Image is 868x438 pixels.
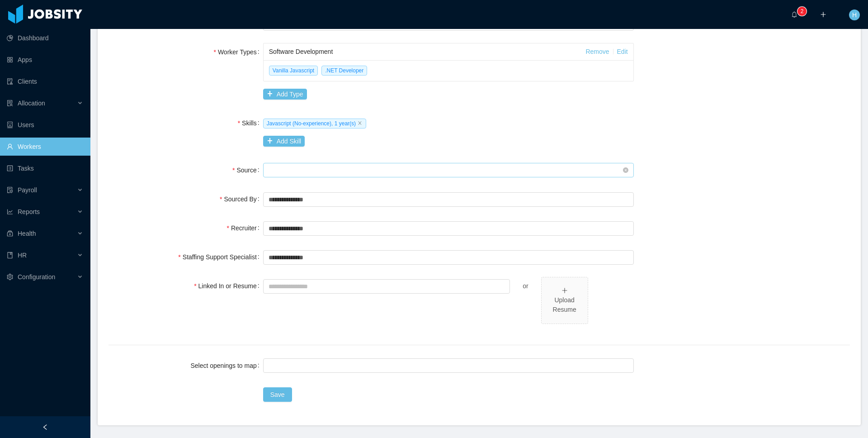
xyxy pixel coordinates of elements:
[7,29,83,47] a: icon: pie-chartDashboard
[542,277,588,324] span: icon: plusUpload Resume
[18,100,45,107] span: Allocation
[263,119,366,129] span: Javascript (No-experience), 1 year(s)
[18,230,36,237] span: Health
[269,66,318,76] span: Vanilla Javascript
[7,230,13,237] i: icon: medicine-box
[18,208,40,215] span: Reports
[820,11,826,18] i: icon: plus
[852,10,857,20] span: H
[617,48,628,55] a: Edit
[545,295,584,314] div: Upload Resume
[510,277,541,295] div: or
[7,100,13,106] i: icon: solution
[791,11,797,18] i: icon: bell
[232,167,263,174] label: Source
[585,48,609,55] a: Remove
[7,159,83,177] a: icon: profileTasks
[213,48,263,56] label: Worker Types
[801,7,804,16] p: 2
[190,362,263,369] label: Select openings to map
[220,195,263,203] label: Sourced By
[797,7,807,16] sup: 2
[358,121,362,125] i: icon: close
[18,252,27,259] span: HR
[561,287,568,294] i: icon: plus
[321,66,367,76] span: .NET Developer
[269,43,586,60] div: Software Development
[18,273,55,281] span: Configuration
[7,209,13,215] i: icon: line-chart
[263,136,305,147] button: icon: plusAdd Skill
[7,116,83,134] a: icon: robotUsers
[7,274,13,280] i: icon: setting
[7,252,13,258] i: icon: book
[266,360,271,371] input: Select openings to map
[7,138,83,156] a: icon: userWorkers
[178,253,263,261] label: Staffing Support Specialist
[7,187,13,193] i: icon: file-protect
[227,224,263,232] label: Recruiter
[7,72,83,90] a: icon: auditClients
[238,119,263,127] label: Skills
[263,279,510,294] input: Linked In or Resume
[7,51,83,69] a: icon: appstoreApps
[263,89,307,100] button: icon: plusAdd Type
[623,167,628,173] i: icon: close-circle
[263,387,292,402] button: Save
[194,282,263,290] label: Linked In or Resume
[18,186,37,194] span: Payroll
